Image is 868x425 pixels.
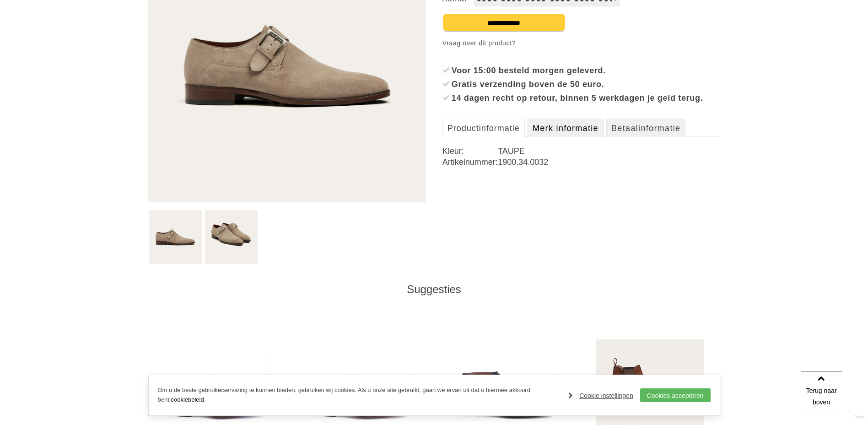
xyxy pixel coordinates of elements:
[442,146,498,157] dt: Kleur:
[854,411,866,423] a: Divide
[452,77,720,91] div: Gratis verzending boven de 50 euro.
[452,64,720,77] div: Voor 15:00 besteld morgen geleverd.
[205,210,258,264] img: greve-4420-28-schoenen
[442,91,720,105] li: 14 dagen recht op retour, binnen 5 werkdagen je geld terug.
[528,119,604,137] a: Merk informatie
[442,157,498,168] dt: Artikelnummer:
[442,36,516,50] a: Vraag over dit product?
[640,388,711,402] a: Cookies accepteren
[442,119,525,137] a: Productinformatie
[158,386,560,405] p: Om u de beste gebruikerservaring te kunnen bieden, gebruiken wij cookies. Als u onze site gebruik...
[498,146,720,157] dd: TAUPE
[171,396,204,403] a: cookiebeleid
[498,157,720,168] dd: 1900.34.0032
[148,283,720,296] div: Suggesties
[801,371,842,412] a: Terug naar boven
[149,210,202,264] img: greve-4420-28-schoenen
[568,389,633,403] a: Cookie instellingen
[606,119,685,137] a: Betaalinformatie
